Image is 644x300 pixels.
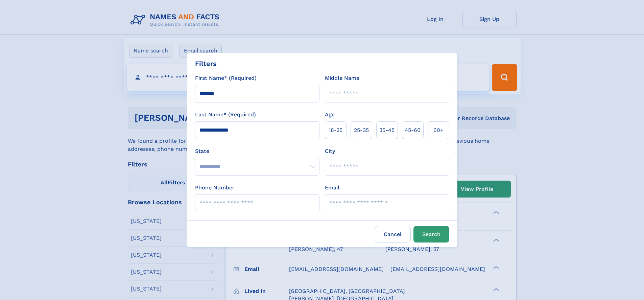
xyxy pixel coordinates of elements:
label: Email [325,184,339,192]
label: State [195,147,319,155]
label: First Name* (Required) [195,74,257,82]
label: Age [325,111,335,119]
span: 25‑35 [354,126,369,134]
span: 18‑25 [329,126,342,134]
label: Last Name* (Required) [195,111,256,119]
span: 35‑45 [379,126,395,134]
label: Cancel [375,226,411,243]
label: City [325,147,335,155]
span: 45‑60 [405,126,421,134]
div: Filters [195,59,217,69]
label: Middle Name [325,74,359,82]
button: Search [413,226,449,243]
label: Phone Number [195,184,235,192]
span: 60+ [433,126,444,134]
